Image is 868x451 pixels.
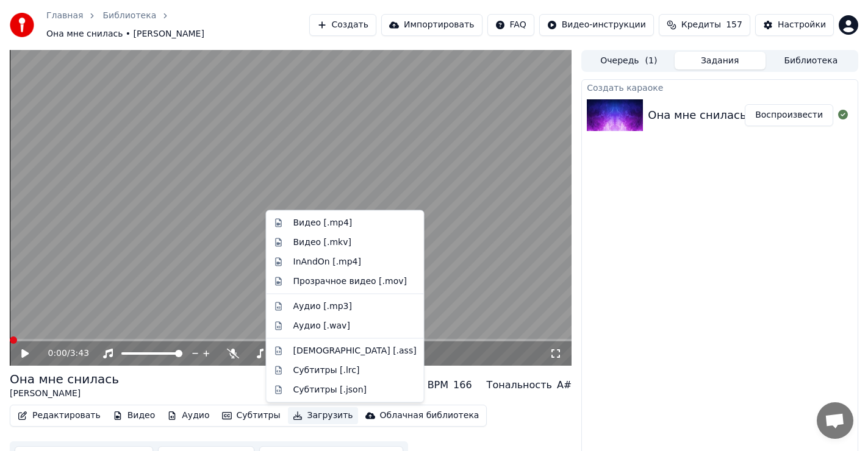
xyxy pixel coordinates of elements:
span: ( 1 ) [645,55,658,67]
img: youka [10,13,34,37]
button: Аудио [162,407,214,424]
div: Субтитры [.lrc] [293,364,360,376]
nav: breadcrumb [46,10,309,40]
button: Кредиты157 [659,14,750,36]
button: Задания [675,52,766,69]
button: FAQ [487,14,534,36]
a: Главная [46,10,83,22]
div: InAndOn [.mp4] [293,255,362,268]
div: [DEMOGRAPHIC_DATA] [.ass] [293,344,417,357]
button: Субтитры [217,407,285,424]
div: [PERSON_NAME] [10,388,119,400]
button: Создать [309,14,376,36]
a: Библиотека [102,10,156,22]
div: Аудио [.mp3] [293,300,352,312]
span: Кредиты [681,19,721,31]
button: Загрузить [288,407,358,424]
div: BPM [428,378,448,392]
button: Очередь [583,52,674,69]
div: Прозрачное видео [.mov] [293,275,407,287]
button: Воспроизвести [745,104,833,126]
div: Она мне снилась [10,371,119,388]
span: 0:00 [48,347,67,360]
div: Облачная библиотека [380,410,479,422]
button: Настройки [755,14,834,36]
div: Субтитры [.json] [293,383,367,396]
div: Настройки [778,19,826,31]
button: Видео-инструкции [539,14,654,36]
div: A# [557,378,572,392]
div: / [48,347,77,360]
span: 157 [726,19,742,31]
button: Редактировать [13,407,106,424]
button: Библиотека [766,52,856,69]
div: Видео [.mp4] [293,217,353,229]
button: Видео [108,407,160,424]
span: Она мне снилась • [PERSON_NAME] [46,28,204,40]
div: Создать караоке [582,80,858,94]
div: Видео [.mkv] [293,236,351,248]
span: 3:43 [70,347,89,360]
div: Открытый чат [817,402,853,439]
button: Импортировать [381,14,482,36]
div: 166 [453,378,472,392]
div: Тональность [487,378,552,392]
div: Аудио [.wav] [293,319,350,332]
